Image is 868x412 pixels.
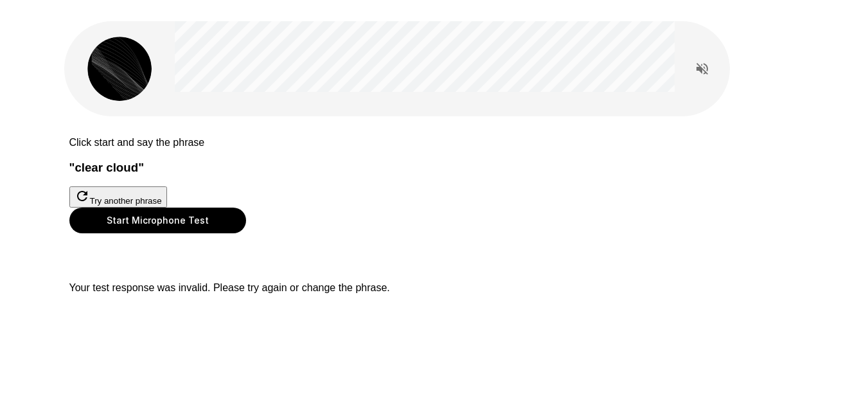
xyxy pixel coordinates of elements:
h3: " clear cloud " [69,161,799,175]
button: Read questions aloud [689,56,715,82]
button: Try another phrase [69,186,167,208]
button: Start Microphone Test [69,208,246,233]
p: Click start and say the phrase [69,137,799,148]
img: lex_avatar2.png [87,37,152,101]
p: Your test response was invalid. Please try again or change the phrase. [69,282,799,294]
